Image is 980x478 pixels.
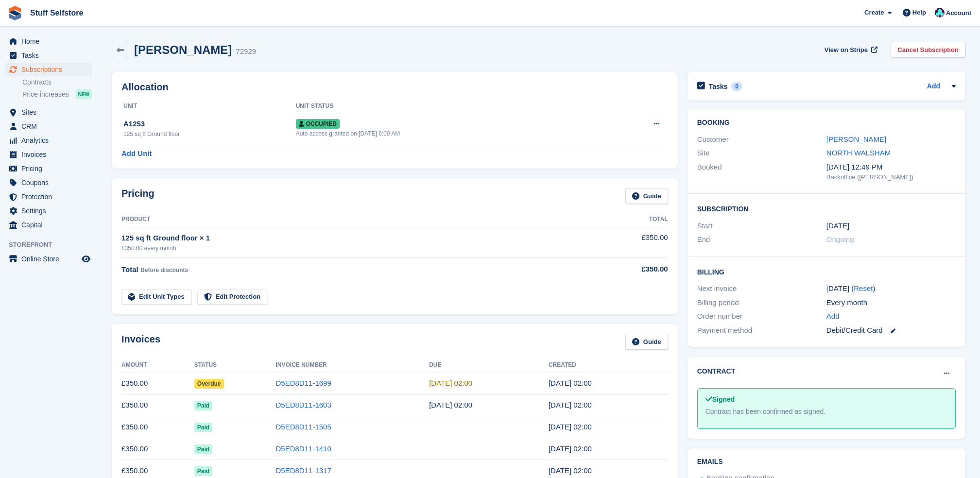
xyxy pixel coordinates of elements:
a: menu [5,162,92,175]
span: Invoices [21,148,80,161]
a: NORTH WALSHAM [826,149,891,157]
span: Analytics [21,134,80,147]
span: Paid [194,423,212,432]
td: £350.00 [585,227,668,257]
span: Paid [194,444,212,454]
div: [DATE] ( ) [826,283,956,294]
h2: Pricing [121,188,155,204]
div: Signed [705,394,947,405]
div: Contract has been confirmed as signed. [705,407,947,417]
span: Overdue [194,379,224,389]
div: 125 sq ft Ground floor [123,130,296,138]
div: NEW [76,89,92,99]
div: Billing period [697,297,826,308]
span: Tasks [21,49,80,62]
a: Reset [854,284,873,292]
a: menu [5,49,92,62]
span: Price increases [22,90,69,99]
a: Cancel Subscription [891,42,965,58]
a: menu [5,119,92,133]
time: 2025-08-19 01:00:00 UTC [429,401,472,409]
span: Occupied [296,119,340,129]
time: 2025-08-18 01:00:04 UTC [549,401,592,409]
span: Total [121,265,138,273]
a: Contracts [22,78,92,87]
a: Edit Protection [197,289,267,305]
time: 2025-02-18 01:00:00 UTC [826,221,849,232]
h2: Allocation [121,82,668,93]
a: D5ED8D11-1699 [276,379,331,387]
time: 2025-09-18 01:00:04 UTC [549,379,592,387]
a: menu [5,34,92,48]
th: Created [549,358,668,373]
span: Capital [21,218,80,232]
h2: [PERSON_NAME] [134,43,232,56]
a: menu [5,176,92,189]
a: D5ED8D11-1410 [276,444,331,453]
div: £350.00 every month [121,244,585,253]
a: Guide [625,188,668,204]
div: Backoffice ([PERSON_NAME]) [826,172,956,182]
span: Subscriptions [21,63,80,76]
img: stora-icon-8386f47178a22dfd0bd8f6a31ec36ba5ce8667c1dd55bd0f319d3a0aa187defe.svg [8,6,22,20]
span: Protection [21,190,80,204]
span: Online Store [21,252,80,266]
span: Storefront [9,240,97,250]
a: menu [5,204,92,218]
div: Booked [697,162,826,182]
img: Simon Gardner [935,8,945,17]
h2: Billing [697,267,956,276]
div: Payment method [697,325,826,336]
a: Price increases NEW [22,89,92,100]
span: Paid [194,466,212,476]
span: Help [912,8,926,17]
a: menu [5,190,92,204]
span: Paid [194,401,212,410]
div: A1253 [123,119,296,130]
div: 72929 [236,46,256,57]
a: Guide [625,334,668,350]
div: 125 sq ft Ground floor × 1 [121,233,585,244]
h2: Emails [697,458,956,466]
th: Product [121,212,585,227]
span: Account [946,8,971,18]
th: Unit Status [296,99,607,114]
th: Status [194,358,276,373]
div: 0 [731,82,742,91]
span: Create [864,8,884,17]
h2: Booking [697,119,956,127]
span: Sites [21,105,80,119]
span: View on Stripe [825,45,868,55]
a: Add [826,311,840,322]
time: 2025-07-18 01:00:40 UTC [549,423,592,431]
a: Add [927,81,940,92]
h2: Contract [697,366,736,376]
span: CRM [21,119,80,133]
span: Pricing [21,162,80,175]
a: [PERSON_NAME] [826,135,886,143]
div: Next invoice [697,283,826,294]
th: Due [429,358,549,373]
td: £350.00 [121,438,194,460]
time: 2025-05-18 01:00:50 UTC [549,466,592,475]
td: £350.00 [121,416,194,438]
h2: Tasks [709,82,728,91]
a: menu [5,105,92,119]
div: £350.00 [585,264,668,275]
div: Order number [697,311,826,322]
a: D5ED8D11-1603 [276,401,331,409]
a: Preview store [80,253,92,265]
div: Every month [826,297,956,308]
div: Debit/Credit Card [826,325,956,336]
a: View on Stripe [821,42,879,58]
div: Site [697,148,826,159]
div: [DATE] 12:49 PM [826,162,956,173]
time: 2025-06-18 01:00:32 UTC [549,444,592,453]
a: D5ED8D11-1317 [276,466,331,475]
span: Ongoing [826,235,854,243]
span: Home [21,34,80,48]
a: Edit Unit Types [121,289,191,305]
a: D5ED8D11-1505 [276,423,331,431]
a: menu [5,218,92,232]
th: Unit [121,99,296,114]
